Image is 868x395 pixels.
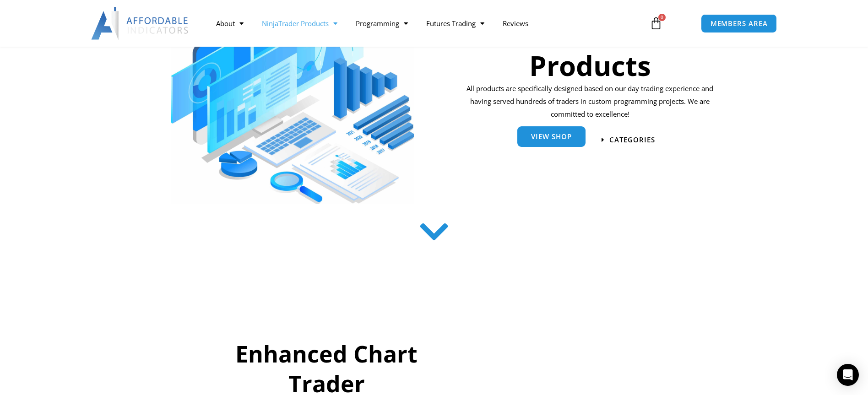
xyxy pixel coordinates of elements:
[253,13,347,34] a: NinjaTrader Products
[602,136,655,143] a: categories
[207,13,639,34] nav: Menu
[91,7,190,40] img: LogoAI | Affordable Indicators – NinjaTrader
[207,13,253,34] a: About
[609,136,655,143] span: categories
[347,13,417,34] a: Programming
[517,126,586,147] a: View Shop
[701,14,777,33] a: MEMBERS AREA
[658,14,666,21] span: 0
[711,20,768,27] span: MEMBERS AREA
[531,133,572,140] span: View Shop
[417,13,494,34] a: Futures Trading
[636,10,676,37] a: 0
[463,46,716,85] h1: Products
[494,13,537,34] a: Reviews
[463,82,716,121] p: All products are specifically designed based on our day trading experience and having served hund...
[837,364,859,386] div: Open Intercom Messenger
